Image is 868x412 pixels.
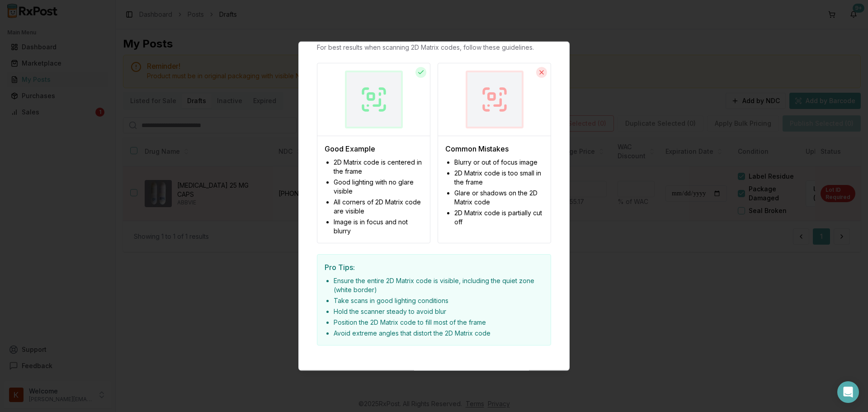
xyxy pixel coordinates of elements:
[334,276,543,294] li: Ensure the entire 2D Matrix code is visible, including the quiet zone (white border)
[334,307,543,316] li: Hold the scanner steady to avoid blur
[454,208,543,226] li: 2D Matrix code is partially cut off
[325,261,543,272] h4: Pro Tips:
[334,177,423,195] li: Good lighting with no glare visible
[334,197,423,215] li: All corners of 2D Matrix code are visible
[325,143,423,154] h4: Good Example
[454,168,543,186] li: 2D Matrix code is too small in the frame
[334,157,423,175] li: 2D Matrix code is centered in the frame
[445,143,543,154] h4: Common Mistakes
[334,296,543,305] li: Take scans in good lighting conditions
[334,217,423,235] li: Image is in focus and not blurry
[454,188,543,206] li: Glare or shadows on the 2D Matrix code
[317,43,551,52] p: For best results when scanning 2D Matrix codes, follow these guidelines.
[334,317,543,327] li: Position the 2D Matrix code to fill most of the frame
[334,328,543,337] li: Avoid extreme angles that distort the 2D Matrix code
[454,157,543,166] li: Blurry or out of focus image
